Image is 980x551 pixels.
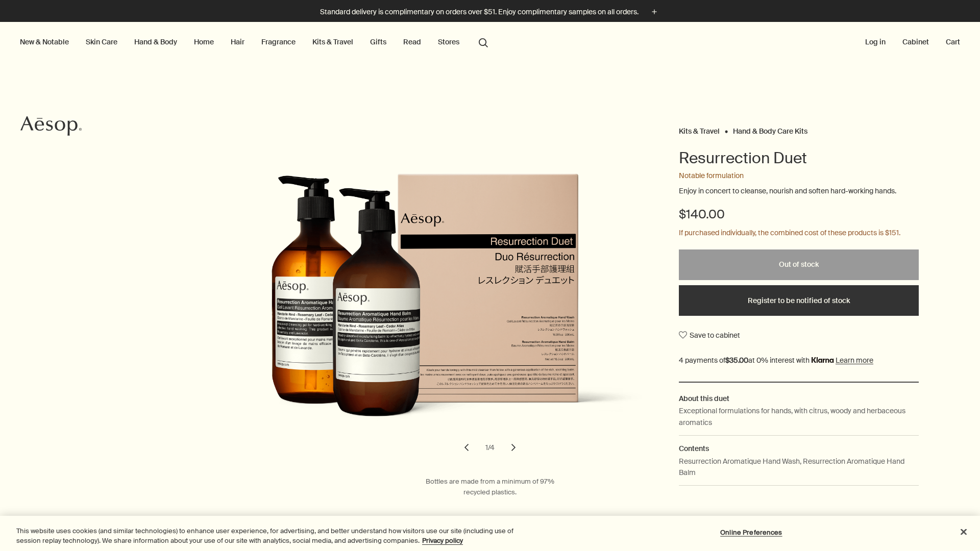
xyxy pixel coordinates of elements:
p: Exceptional formulations for hands, with citrus, woody and herbaceous aromatics [679,405,919,428]
button: Cart [944,35,962,48]
button: Stores [436,35,461,48]
nav: supplementary [863,22,962,63]
button: previous slide [455,436,478,459]
button: Register to be notified of stock [679,285,919,316]
div: This website uses cookies (and similar technologies) to enhance user experience, for advertising,... [16,526,539,546]
a: Home [192,35,216,48]
h2: Contents [679,443,919,454]
a: Gifts [368,35,388,48]
a: Cabinet [900,35,931,48]
div: Resurrection Duet [82,173,653,459]
a: Kits & Travel [310,35,355,48]
p: If purchased individually, the combined cost of these products is $151. [679,227,900,239]
a: Aesop [18,113,84,141]
h2: About this duet [679,393,919,404]
a: Kits & Travel [679,127,720,131]
a: Skin Care [84,35,119,48]
p: Resurrection Aromatique Hand Wash, Resurrection Aromatique Hand Balm [679,456,919,479]
button: Standard delivery is complimentary on orders over $51. Enjoy complimentary samples on all orders. [320,6,660,18]
p: Enjoy in concert to cleanse, nourish and soften hard-working hands. [679,186,919,196]
button: Close [952,521,975,543]
button: next slide [502,436,525,459]
a: Hair [229,35,247,48]
button: New & Notable [18,35,71,48]
button: Log in [863,35,888,48]
svg: Aesop [20,116,82,136]
a: More information about your privacy, opens in a new tab [422,536,463,545]
button: Save to cabinet [679,326,740,344]
img: Resurrection duet carton and products placed in front of grey textured background [209,173,658,446]
p: Standard delivery is complimentary on orders over $51. Enjoy complimentary samples on all orders. [320,7,639,17]
h1: Resurrection Duet [679,148,919,168]
nav: primary [18,22,493,63]
button: Out of stock - $140.00 [679,249,919,280]
a: Read [401,35,423,48]
a: Hand & Body [132,35,179,48]
span: $140.00 [679,206,725,222]
a: Fragrance [259,35,298,48]
a: Hand & Body Care Kits [733,127,807,131]
span: Bottles are made from a minimum of 97% recycled plastics. [426,477,554,496]
button: Open search [474,32,493,52]
button: Online Preferences, Opens the preference center dialog [719,522,783,543]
